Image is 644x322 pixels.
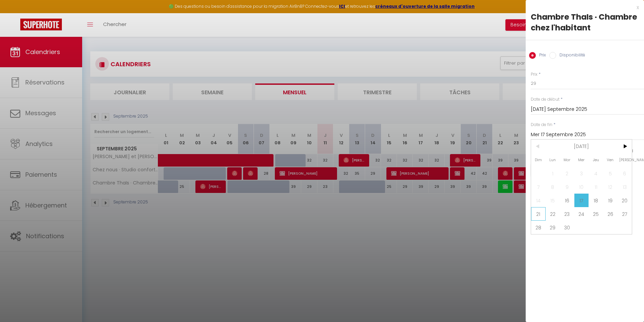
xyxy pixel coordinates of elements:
span: 6 [617,167,632,180]
span: 5 [603,167,618,180]
span: 7 [531,180,546,194]
div: Chambre ThaIs · Chambre chez l'habitant [531,11,639,33]
label: Prix [536,52,546,59]
label: Date de fin [531,122,552,128]
span: 30 [560,221,574,234]
span: Jeu [589,153,603,167]
span: [PERSON_NAME] [617,153,632,167]
span: Mar [560,153,574,167]
span: 20 [617,194,632,207]
span: 1 [546,167,560,180]
span: 14 [531,194,546,207]
span: 25 [589,207,603,221]
span: 28 [531,221,546,234]
span: 8 [546,180,560,194]
span: 9 [560,180,574,194]
span: 10 [574,180,589,194]
span: 11 [589,180,603,194]
label: Disponibilité [556,52,585,59]
span: 26 [603,207,618,221]
label: Date de début [531,96,559,103]
span: 24 [574,207,589,221]
span: Ven [603,153,618,167]
label: Prix [531,71,538,78]
span: 29 [546,221,560,234]
span: 16 [560,194,574,207]
span: 18 [589,194,603,207]
span: 2 [560,167,574,180]
div: x [526,3,639,11]
span: 12 [603,180,618,194]
span: 19 [603,194,618,207]
span: 4 [589,167,603,180]
span: 15 [546,194,560,207]
span: < [531,140,546,153]
span: 21 [531,207,546,221]
span: 22 [546,207,560,221]
span: [DATE] [546,140,618,153]
span: > [617,140,632,153]
span: 23 [560,207,574,221]
span: Lun [546,153,560,167]
span: 17 [574,194,589,207]
span: 27 [617,207,632,221]
button: Ouvrir le widget de chat LiveChat [5,3,26,23]
span: Dim [531,153,546,167]
span: 13 [617,180,632,194]
span: Mer [574,153,589,167]
span: 3 [574,167,589,180]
